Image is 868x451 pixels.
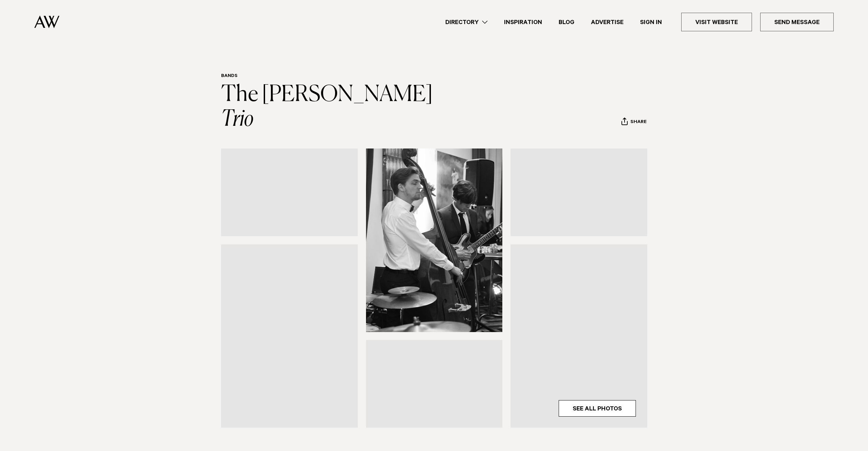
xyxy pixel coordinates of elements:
button: Share [621,117,647,128]
a: Advertise [583,18,632,27]
span: Share [630,119,647,126]
a: Blog [550,18,583,27]
a: Bands [221,74,238,79]
a: Visit Website [681,13,752,31]
a: Directory [437,18,496,27]
img: Auckland Weddings Logo [34,15,59,28]
a: The [PERSON_NAME] Trio [221,84,436,131]
a: Sign In [632,18,670,27]
a: Send Message [760,13,834,31]
a: Inspiration [496,18,550,27]
a: See All Photos [559,400,636,417]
